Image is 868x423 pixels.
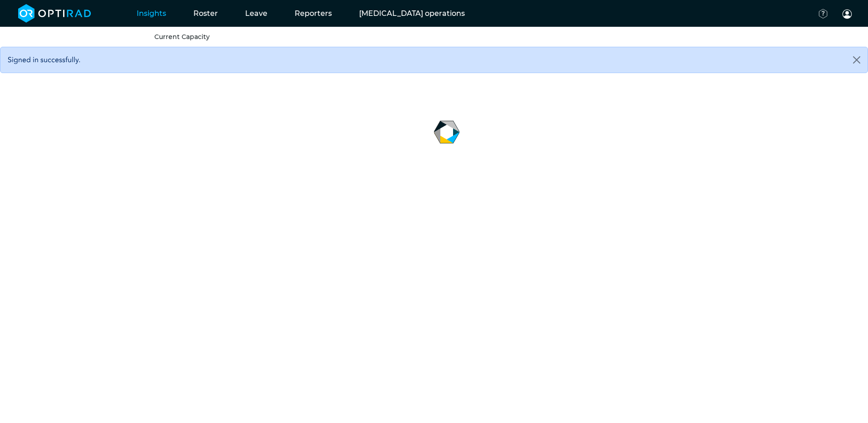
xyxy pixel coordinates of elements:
img: brand-opti-rad-logos-blue-and-white-d2f68631ba2948856bd03f2d395fb146ddc8fb01b4b6e9315ea85fa773367... [18,4,91,23]
a: Current Capacity [154,33,210,41]
button: Close [846,47,868,73]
